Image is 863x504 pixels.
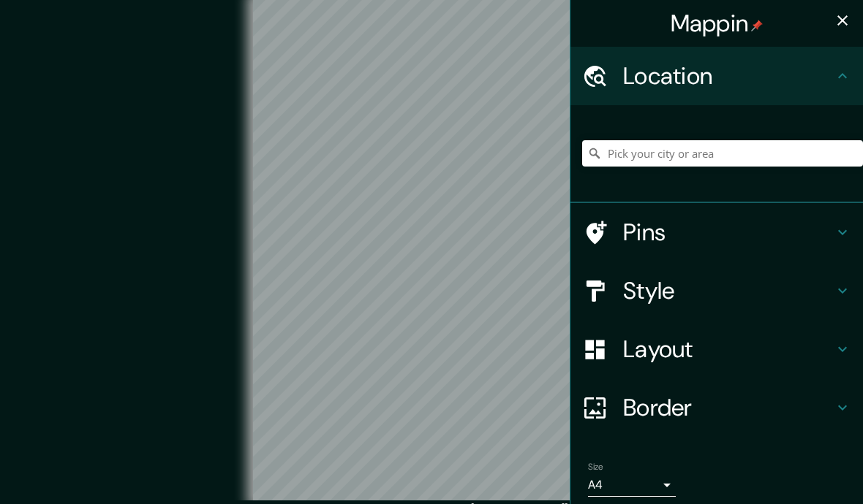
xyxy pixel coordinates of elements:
label: Size [588,461,603,473]
img: pin-icon.png [751,20,763,31]
div: Border [570,378,863,437]
input: Pick your city or area [582,140,863,167]
h4: Style [623,276,834,305]
div: A4 [588,473,676,497]
h4: Mappin [671,9,764,38]
h4: Location [623,61,834,91]
div: Layout [570,320,863,378]
h4: Layout [623,335,834,364]
div: Style [570,261,863,320]
div: Location [570,47,863,105]
div: Pins [570,203,863,261]
h4: Pins [623,218,834,247]
h4: Border [623,393,834,422]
